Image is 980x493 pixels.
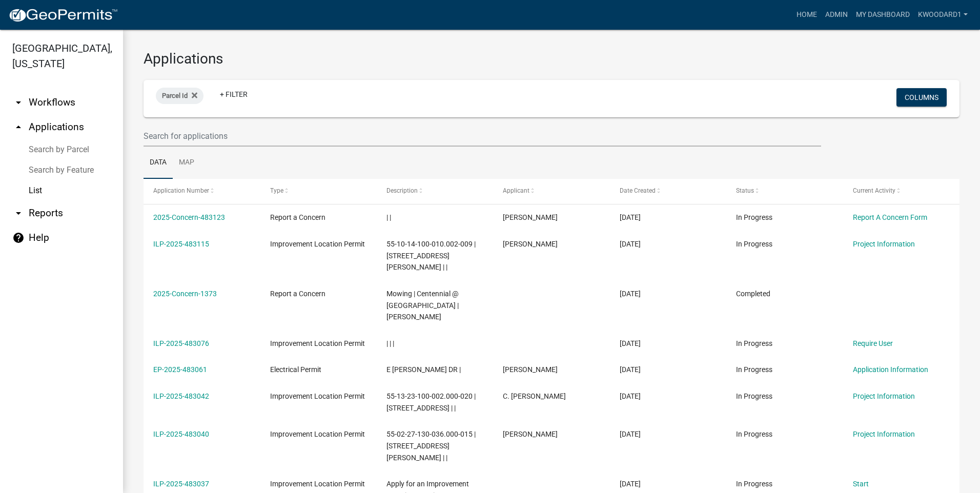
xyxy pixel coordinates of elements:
[144,147,173,179] a: Data
[386,339,394,347] span: | | |
[503,240,558,248] span: Judy Fish
[153,365,207,374] a: EP-2025-483061
[386,430,476,462] span: 55-02-27-130-036.000-015 | 13829 N KENNARD WAY | |
[377,179,493,203] datatable-header-cell: Description
[12,207,25,219] i: arrow_drop_down
[792,5,821,25] a: Home
[736,430,772,438] span: In Progress
[503,365,558,374] span: Wyatt Burnside
[270,365,321,374] span: Electrical Permit
[153,240,209,248] a: ILP-2025-483115
[620,240,641,248] span: 09/24/2025
[620,339,641,347] span: 09/24/2025
[386,240,476,272] span: 55-10-14-100-010.002-009 | 3168 Moulton Road, Martinsville, IN | |
[386,187,418,194] span: Description
[270,430,365,438] span: Improvement Location Permit
[853,339,893,347] a: Require User
[736,392,772,400] span: In Progress
[503,187,529,194] span: Applicant
[12,232,25,244] i: help
[386,365,461,374] span: E ROSELYN DR |
[914,5,972,25] a: kwoodard1
[736,240,772,248] span: In Progress
[821,5,852,25] a: Admin
[153,187,209,194] span: Application Number
[270,240,365,248] span: Improvement Location Permit
[853,240,915,248] a: Project Information
[386,213,391,221] span: | |
[212,85,256,104] a: + Filter
[153,392,209,400] a: ILP-2025-483042
[270,392,365,400] span: Improvement Location Permit
[153,290,217,298] a: 2025-Concern-1373
[620,430,641,438] span: 09/23/2025
[853,480,869,488] a: Start
[503,430,558,438] span: Cindy Thrasher
[260,179,376,203] datatable-header-cell: Type
[620,290,641,298] span: 09/24/2025
[503,213,558,221] span: Charlie Wilson
[620,392,641,400] span: 09/23/2025
[853,213,927,221] a: Report A Concern Form
[726,179,843,203] datatable-header-cell: Status
[153,480,209,488] a: ILP-2025-483037
[270,290,325,298] span: Report a Concern
[386,290,459,321] span: Mowing | Centennial @ Old Morgantown Rd | Sean Zachery
[144,179,260,203] datatable-header-cell: Application Number
[620,187,656,194] span: Date Created
[853,430,915,438] a: Project Information
[736,365,772,374] span: In Progress
[620,213,641,221] span: 09/24/2025
[270,213,325,221] span: Report a Concern
[853,187,895,194] span: Current Activity
[610,179,726,203] datatable-header-cell: Date Created
[853,392,915,400] a: Project Information
[843,179,959,203] datatable-header-cell: Current Activity
[153,339,209,347] a: ILP-2025-483076
[386,392,476,412] span: 55-13-23-100-002.000-020 | 1776 E Mahalasville Road | |
[270,187,283,194] span: Type
[144,126,821,147] input: Search for applications
[736,290,770,298] span: Completed
[162,92,188,99] span: Parcel Id
[852,5,914,25] a: My Dashboard
[896,88,947,107] button: Columns
[153,430,209,438] a: ILP-2025-483040
[620,480,641,488] span: 09/23/2025
[620,365,641,374] span: 09/23/2025
[736,187,754,194] span: Status
[270,339,365,347] span: Improvement Location Permit
[12,121,25,133] i: arrow_drop_up
[736,480,772,488] span: In Progress
[270,480,365,488] span: Improvement Location Permit
[12,96,25,109] i: arrow_drop_down
[153,213,225,221] a: 2025-Concern-483123
[144,50,959,68] h3: Applications
[493,179,609,203] datatable-header-cell: Applicant
[736,213,772,221] span: In Progress
[853,365,928,374] a: Application Information
[173,147,200,179] a: Map
[736,339,772,347] span: In Progress
[503,392,566,400] span: C. Dean Leonard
